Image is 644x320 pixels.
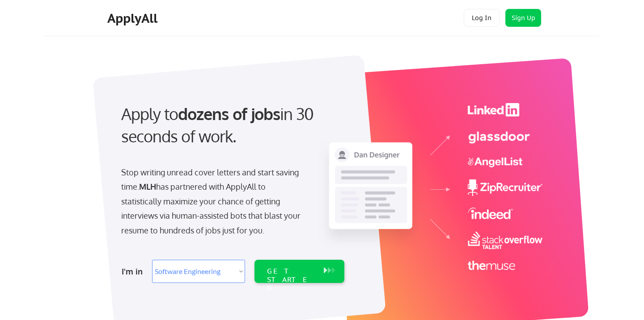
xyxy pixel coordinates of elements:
[121,165,305,237] div: Stop writing unread cover letters and start saving time. has partnered with ApplyAll to statistic...
[107,11,160,26] div: ApplyAll
[267,267,315,293] div: GET STARTED
[122,264,147,278] div: I'm in
[121,103,341,148] div: Apply to in 30 seconds of work.
[505,9,541,27] button: Sign Up
[464,9,500,27] button: Log In
[178,104,280,124] strong: dozens of jobs
[139,182,156,191] strong: MLH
